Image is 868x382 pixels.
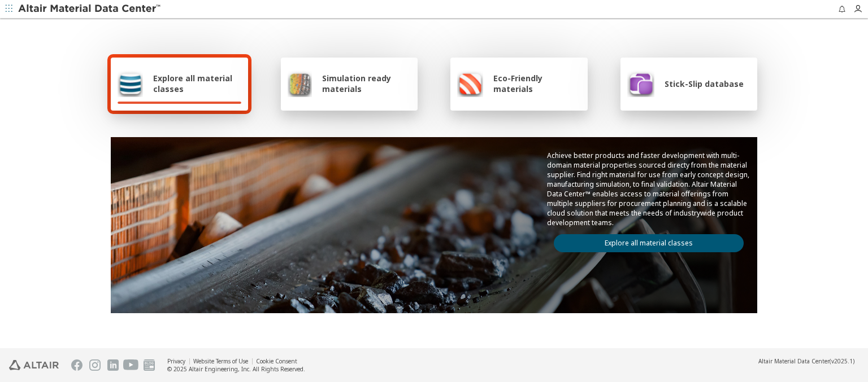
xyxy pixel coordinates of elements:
[167,365,305,373] div: © 2025 Altair Engineering, Inc. All Rights Reserved.
[758,357,854,365] div: (v2025.1)
[288,70,312,97] img: Simulation ready materials
[547,151,750,227] p: Achieve better products and faster development with multi-domain material properties sourced dire...
[322,73,411,94] span: Simulation ready materials
[167,357,185,365] a: Privacy
[193,357,248,365] a: Website Terms of Use
[758,357,830,365] span: Altair Material Data Center
[18,3,162,15] img: Altair Material Data Center
[627,70,654,97] img: Stick-Slip database
[153,73,241,94] span: Explore all material classes
[9,360,59,370] img: Altair Engineering
[256,357,297,365] a: Cookie Consent
[665,78,744,89] span: Stick-Slip database
[118,70,143,97] img: Explore all material classes
[554,234,744,252] a: Explore all material classes
[457,70,483,97] img: Eco-Friendly materials
[493,73,580,94] span: Eco-Friendly materials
